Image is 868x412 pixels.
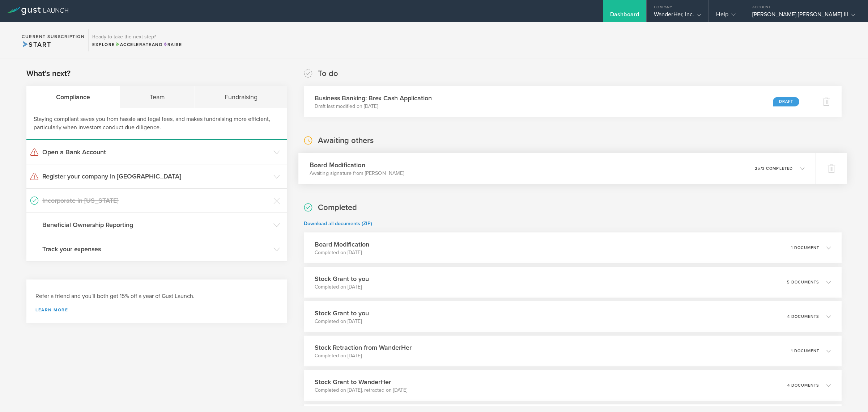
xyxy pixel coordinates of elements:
h3: Stock Grant to you [315,308,369,318]
h3: Register your company in [GEOGRAPHIC_DATA] [42,172,270,181]
span: Start [22,41,51,49]
p: 5 documents [787,280,819,284]
p: Completed on [DATE] [315,283,369,291]
p: 1 document [791,246,819,250]
h3: Stock Grant to WanderHer [315,377,407,387]
h3: Open a Bank Account [42,147,270,157]
span: and [115,42,163,47]
p: Completed on [DATE] [315,352,412,360]
h2: Awaiting others [318,135,374,146]
p: Awaiting signature from [PERSON_NAME] [309,170,404,177]
div: Fundraising [195,86,287,108]
div: Staying compliant saves you from hassle and legal fees, and makes fundraising more efficient, par... [26,108,287,140]
p: 2 3 completed [755,167,793,171]
div: Help [716,11,735,22]
h3: Ready to take the next step? [92,34,182,39]
div: WanderHer, Inc. [654,11,702,22]
h2: To do [318,68,338,79]
h3: Stock Retraction from WanderHer [315,343,412,352]
a: Learn more [35,308,278,312]
div: [PERSON_NAME] [PERSON_NAME] III [752,11,855,22]
p: Completed on [DATE], retracted on [DATE] [315,387,407,394]
div: Business Banking: Brex Cash ApplicationDraft last modified on [DATE]Draft [304,86,811,117]
div: Draft [773,97,799,106]
p: 4 documents [787,383,819,387]
h3: Board Modification [315,240,369,249]
a: Download all documents (ZIP) [304,220,372,227]
p: Completed on [DATE] [315,318,369,325]
h3: Refer a friend and you'll both get 15% off a year of Gust Launch. [35,292,278,300]
span: Raise [163,42,182,47]
div: Team [120,86,195,108]
h3: Business Banking: Brex Cash Application [315,93,432,103]
h2: Completed [318,202,357,213]
p: Draft last modified on [DATE] [315,103,432,110]
div: Ready to take the next step?ExploreAccelerateandRaise [88,29,186,51]
h2: Current Subscription [22,34,85,39]
div: Explore [92,41,182,48]
h3: Board Modification [309,160,404,170]
h2: What's next? [26,68,71,79]
h3: Stock Grant to you [315,274,369,283]
p: 4 documents [787,315,819,319]
div: Dashboard [610,11,639,22]
h3: Beneficial Ownership Reporting [42,220,270,230]
p: Completed on [DATE] [315,249,369,256]
iframe: Chat Widget [832,377,868,412]
h3: Track your expenses [42,244,270,254]
span: Accelerate [115,42,152,47]
div: Widget de chat [832,377,868,412]
em: of [758,166,762,171]
div: Compliance [26,86,120,108]
h3: Incorporate in [US_STATE] [42,196,270,205]
p: 1 document [791,349,819,353]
